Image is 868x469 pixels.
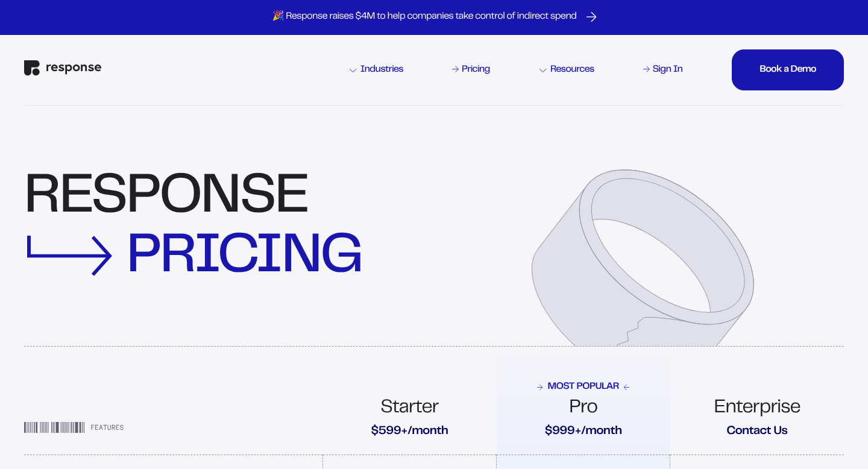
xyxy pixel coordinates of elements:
div: Book a Demo [759,65,816,75]
img: Response Logo [24,60,101,76]
a: Pricing [450,63,492,77]
div: Features [24,422,322,439]
span: Pro [569,399,597,418]
span: $599+/month [371,424,448,439]
a: Response Home [24,60,101,79]
p: 🎉 Response raises $4M to help companies take control of indirect spend [272,11,576,24]
span: Most Popular [537,382,629,393]
span: Contact Us [726,424,787,439]
button: Book a DemoBook a DemoBook a DemoBook a Demo [732,49,844,90]
div: response [24,173,365,289]
div: Industries [350,65,403,75]
div: Pricing [462,65,490,75]
a: Sign In [641,63,685,77]
div: Sign In [653,65,683,75]
span: $999+/month [545,424,622,439]
span: Starter [380,399,438,418]
div: Resources [539,65,594,75]
div: pricing [127,233,362,284]
span: Enterprise [714,399,800,418]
